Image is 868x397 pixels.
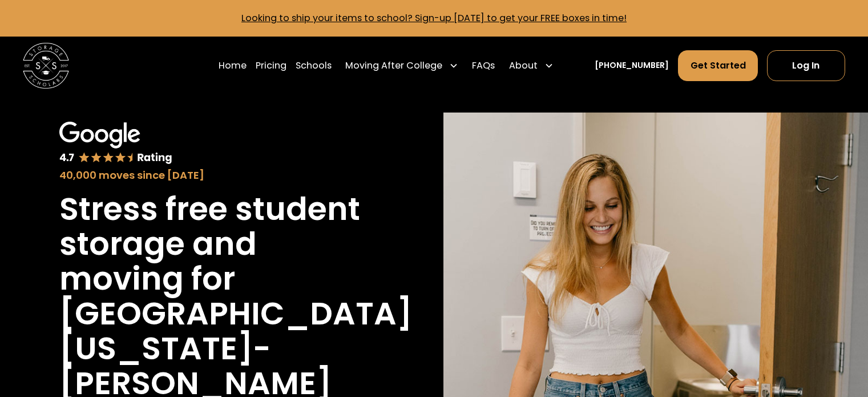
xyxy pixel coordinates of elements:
[59,192,365,296] h1: Stress free student storage and moving for
[241,11,627,25] a: Looking to ship your items to school? Sign-up [DATE] to get your FREE boxes in time!
[595,59,669,71] a: [PHONE_NUMBER]
[341,50,463,82] div: Moving After College
[509,59,538,73] div: About
[345,59,442,73] div: Moving After College
[59,122,172,165] img: Google 4.7 star rating
[256,50,286,82] a: Pricing
[472,50,495,82] a: FAQs
[504,50,558,82] div: About
[678,50,757,81] a: Get Started
[59,167,365,183] div: 40,000 moves since [DATE]
[296,50,332,82] a: Schools
[219,50,247,82] a: Home
[767,50,845,81] a: Log In
[23,43,69,89] img: Storage Scholars main logo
